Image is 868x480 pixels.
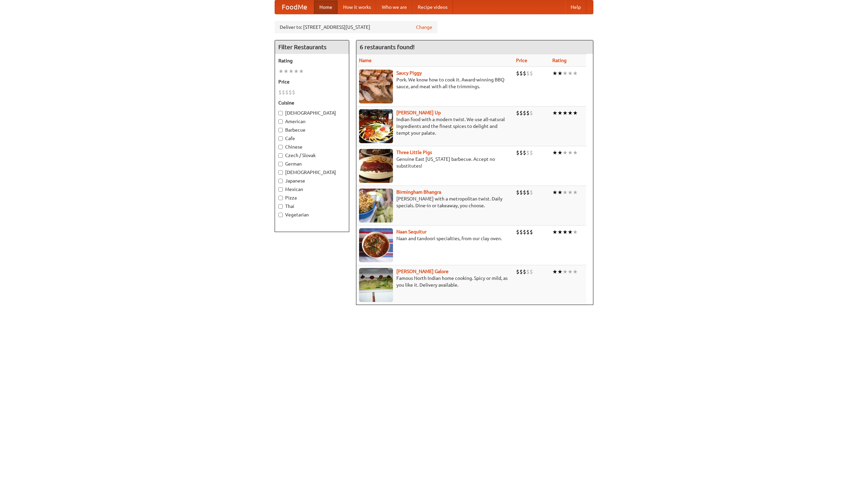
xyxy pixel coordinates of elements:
[359,228,393,262] img: naansequitur.jpg
[278,89,282,96] li: $
[416,24,432,31] a: Change
[278,203,346,210] label: Thai
[278,196,283,200] input: Pizza
[278,162,283,166] input: German
[396,70,422,76] a: Saucy Piggy
[563,149,568,156] li: ★
[278,213,283,217] input: Vegetarian
[516,189,519,196] li: $
[275,40,349,54] h4: Filter Restaurants
[359,149,393,183] img: littlepigs.jpg
[557,228,563,236] li: ★
[557,70,563,77] li: ★
[338,0,376,14] a: How it works
[275,21,437,33] div: Deliver to: [STREET_ADDRESS][US_STATE]
[278,136,283,141] input: Cafe
[396,269,449,274] a: [PERSON_NAME] Galore
[573,189,578,196] li: ★
[563,228,568,236] li: ★
[396,110,441,115] b: [PERSON_NAME] Up
[552,58,567,63] a: Rating
[530,70,533,77] li: $
[359,70,393,103] img: saucy.jpg
[552,268,557,275] li: ★
[278,68,283,75] li: ★
[568,268,573,275] li: ★
[552,70,557,77] li: ★
[359,268,393,302] img: currygalore.jpg
[282,89,285,96] li: $
[278,152,346,159] label: Czech / Slovak
[557,149,563,156] li: ★
[519,70,523,77] li: $
[526,149,530,156] li: $
[557,189,563,196] li: ★
[412,0,453,14] a: Recipe videos
[516,268,519,275] li: $
[530,109,533,117] li: $
[278,99,346,106] h5: Cuisine
[292,89,295,96] li: $
[396,189,441,195] b: Birmingham Bhangra
[523,268,526,275] li: $
[278,128,283,132] input: Barbecue
[360,44,415,50] ng-pluralize: 6 restaurants found!
[573,70,578,77] li: ★
[568,109,573,117] li: ★
[519,149,523,156] li: $
[278,111,283,115] input: [DEMOGRAPHIC_DATA]
[359,116,511,136] p: Indian food with a modern twist. We use all-natural ingredients and the finest spices to delight ...
[359,189,393,223] img: bhangra.jpg
[278,204,283,209] input: Thai
[278,211,346,218] label: Vegetarian
[278,160,346,167] label: German
[278,169,346,176] label: [DEMOGRAPHIC_DATA]
[278,143,346,150] label: Chinese
[278,177,346,184] label: Japanese
[278,78,346,85] h5: Price
[278,179,283,183] input: Japanese
[283,68,289,75] li: ★
[563,109,568,117] li: ★
[526,268,530,275] li: $
[396,150,432,155] a: Three Little Pigs
[278,153,283,158] input: Czech / Slovak
[563,70,568,77] li: ★
[526,109,530,117] li: $
[523,228,526,236] li: $
[530,268,533,275] li: $
[573,268,578,275] li: ★
[530,149,533,156] li: $
[530,228,533,236] li: $
[314,0,338,14] a: Home
[359,156,511,169] p: Genuine East [US_STATE] barbecue. Accept no substitutes!
[523,149,526,156] li: $
[278,119,283,124] input: American
[516,228,519,236] li: $
[359,58,372,63] a: Name
[573,109,578,117] li: ★
[396,229,427,234] a: Naan Sequitur
[359,235,511,242] p: Naan and tandoori specialties, from our clay oven.
[519,268,523,275] li: $
[526,70,530,77] li: $
[568,189,573,196] li: ★
[557,109,563,117] li: ★
[278,194,346,201] label: Pizza
[563,268,568,275] li: ★
[359,76,511,90] p: Pork. We know how to cook it. Award-winning BBQ sauce, and meat with all the trimmings.
[573,228,578,236] li: ★
[565,0,586,14] a: Help
[523,189,526,196] li: $
[278,170,283,175] input: [DEMOGRAPHIC_DATA]
[523,109,526,117] li: $
[568,149,573,156] li: ★
[568,228,573,236] li: ★
[516,109,519,117] li: $
[278,57,346,64] h5: Rating
[278,127,346,133] label: Barbecue
[519,189,523,196] li: $
[278,145,283,149] input: Chinese
[278,135,346,142] label: Cafe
